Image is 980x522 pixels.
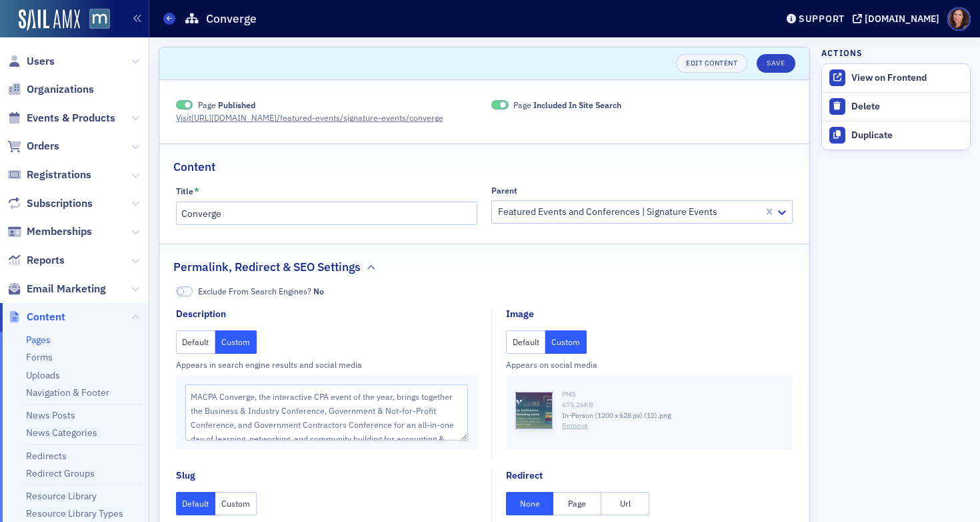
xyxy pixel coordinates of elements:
[853,14,944,23] button: [DOMAIN_NAME]
[176,186,193,196] div: Title
[491,186,517,196] div: Parent
[27,168,91,182] span: Registrations
[176,469,195,483] div: Slug
[173,258,361,276] h2: Permalink, Redirect & SEO Settings
[26,427,97,439] a: News Categories
[176,100,193,110] span: Published
[7,111,115,125] a: Events & Products
[313,286,324,296] span: No
[821,47,863,59] h4: Actions
[553,492,601,515] button: Page
[7,54,55,69] a: Users
[822,93,970,121] button: Delete
[506,330,546,354] button: Default
[198,99,255,111] span: Page
[799,13,845,25] div: Support
[26,351,53,363] a: Forms
[757,54,795,73] button: Save
[27,139,59,154] span: Orders
[865,13,939,25] div: [DOMAIN_NAME]
[27,82,94,97] span: Organizations
[7,139,59,154] a: Orders
[206,11,257,27] h1: Converge
[545,330,587,354] button: Custom
[506,492,554,515] button: None
[26,369,60,381] a: Uploads
[89,9,110,29] img: SailAMX
[506,307,534,321] div: Image
[215,330,257,354] button: Custom
[194,186,199,198] abbr: This field is required
[27,111,115,125] span: Events & Products
[506,358,793,370] div: Appears on social media
[513,99,621,111] span: Page
[176,492,216,515] button: Default
[26,507,123,519] a: Resource Library Types
[27,310,65,324] span: Content
[176,358,477,370] div: Appears in search engine results and social media
[676,54,747,73] a: Edit Content
[947,7,971,31] span: Profile
[198,285,324,297] span: Exclude From Search Engines?
[562,400,783,411] div: 675.26 KB
[176,330,216,354] button: Default
[562,389,783,400] div: PNG
[7,310,65,324] a: Content
[27,196,93,211] span: Subscriptions
[26,467,95,479] a: Redirect Groups
[218,99,255,110] span: Published
[7,282,106,296] a: Email Marketing
[851,72,963,84] div: View on Frontend
[7,224,92,239] a: Memberships
[822,64,970,92] a: View on Frontend
[491,100,509,110] span: Included In Site Search
[26,450,67,462] a: Redirects
[176,307,226,321] div: Description
[7,168,91,182] a: Registrations
[822,121,970,150] button: Duplicate
[215,492,257,515] button: Custom
[562,411,671,421] span: In-Person (1200 x 628 px) (12).png
[562,421,588,431] button: Remove
[7,196,93,211] a: Subscriptions
[176,286,193,296] span: No
[80,9,110,31] a: View Homepage
[26,490,97,502] a: Resource Library
[506,469,543,483] div: Redirect
[26,334,51,346] a: Pages
[27,224,92,239] span: Memberships
[185,384,468,441] textarea: MACPA Converge, the interactive CPA event of the year, brings together the Business & Industry Co...
[176,111,455,123] a: Visit[URL][DOMAIN_NAME]/featured-events/signature-events/converge
[26,409,75,421] a: News Posts
[173,158,215,176] h2: Content
[27,253,65,268] span: Reports
[27,54,55,69] span: Users
[851,129,963,142] div: Duplicate
[27,282,106,296] span: Email Marketing
[851,101,963,113] div: Delete
[601,492,649,515] button: Url
[533,99,621,110] span: Included In Site Search
[26,386,109,399] a: Navigation & Footer
[7,253,65,268] a: Reports
[7,82,94,97] a: Organizations
[19,9,80,31] img: SailAMX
